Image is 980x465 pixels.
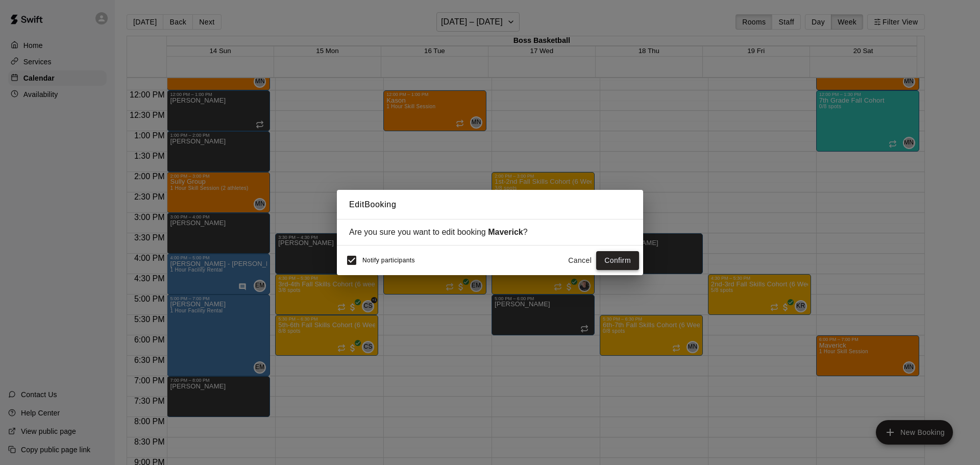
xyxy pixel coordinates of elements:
[337,190,643,219] h2: Edit Booking
[488,228,523,236] strong: Maverick
[362,257,415,264] span: Notify participants
[563,251,596,270] button: Cancel
[596,251,639,270] button: Confirm
[349,228,631,237] div: Are you sure you want to edit booking ?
